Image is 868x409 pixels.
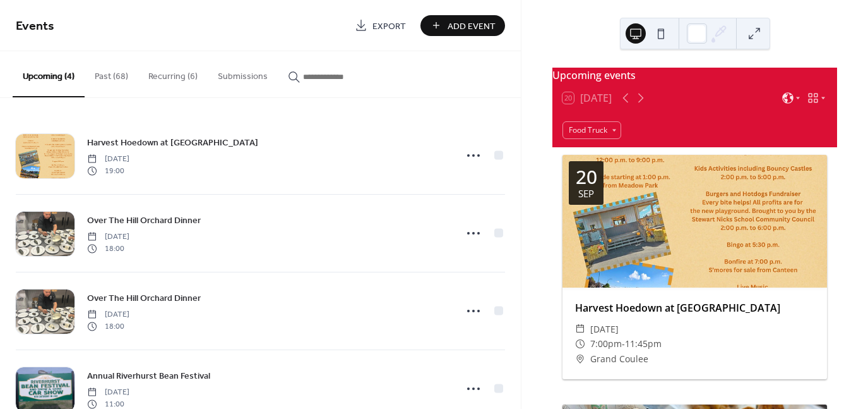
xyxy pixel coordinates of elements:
div: ​ [575,322,585,337]
span: - [622,336,625,351]
a: Over The Hill Orchard Dinner [87,213,201,228]
a: Over The Hill Orchard Dinner [87,291,201,305]
button: Recurring (6) [138,51,208,96]
div: ​ [575,336,585,351]
span: 18:00 [87,243,129,254]
div: Harvest Hoedown at [GEOGRAPHIC_DATA] [562,300,827,315]
span: 19:00 [87,165,129,176]
span: [DATE] [87,309,129,320]
div: ​ [575,351,585,367]
span: Harvest Hoedown at [GEOGRAPHIC_DATA] [87,137,258,150]
button: Add Event [420,15,505,36]
span: Over The Hill Orchard Dinner [87,214,201,228]
div: Upcoming events [552,68,837,83]
div: Sep [578,189,594,198]
span: [DATE] [87,387,129,398]
div: 20 [576,168,597,186]
span: Grand Coulee [590,351,648,367]
a: Annual Riverhurst Bean Festival [87,369,210,383]
button: Upcoming (4) [13,51,85,97]
span: Add Event [448,20,496,33]
span: [DATE] [87,154,129,165]
span: Over The Hill Orchard Dinner [87,292,201,305]
a: Export [345,15,415,36]
a: Harvest Hoedown at [GEOGRAPHIC_DATA] [87,135,258,150]
span: 7:00pm [590,336,622,351]
span: Annual Riverhurst Bean Festival [87,370,210,383]
span: Events [16,14,54,39]
span: Export [372,20,406,33]
button: Past (68) [85,51,138,96]
span: [DATE] [590,322,619,337]
span: 11:45pm [625,336,662,351]
span: [DATE] [87,231,129,243]
span: 18:00 [87,320,129,332]
button: Submissions [208,51,278,96]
